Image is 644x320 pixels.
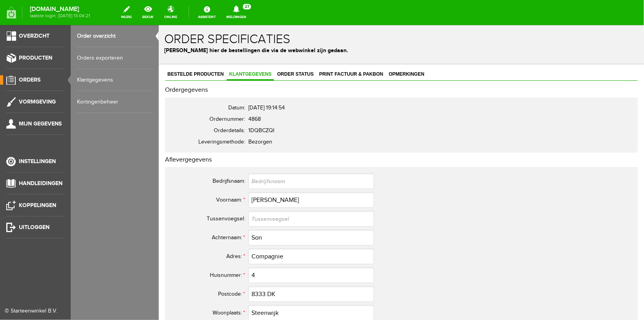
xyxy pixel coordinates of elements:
a: Print factuur & pakbon [158,44,227,55]
a: Bestelde producten [6,44,67,55]
div: © Starteenwinkel B.V. [5,307,60,315]
span: Voornaam: [57,172,83,178]
th: Leveringsmethode: [11,111,90,123]
span: Order status [116,46,157,52]
p: [PERSON_NAME] hier de bestellingen die via de webwinkel zijn gedaan. [6,21,480,29]
input: Adres [90,224,215,239]
span: Producten [19,55,52,61]
span: Tussenvoegsel: [48,191,86,197]
input: Voornaam [90,167,215,183]
a: Order status [116,44,157,55]
span: Bestelde producten [6,46,67,52]
span: Huisnummer: [51,247,83,253]
th: Orderdetails: [11,100,90,111]
a: bekijk [138,4,158,21]
th: Datum: [11,77,90,89]
span: Instellingen [19,158,56,165]
h2: Ordergegevens [6,62,479,69]
a: Assistent [193,4,220,21]
input: Woonplaats [90,280,215,296]
input: Postcode [90,261,215,277]
input: Tussenvoegsel [90,186,215,202]
span: Klantgegevens [68,46,115,52]
span: 1DQBCZQI [90,102,116,109]
a: Klantgegevens [68,44,115,55]
h2: Aflevergegevens [6,131,479,138]
span: Adres: [68,228,83,235]
input: Achternaam [90,205,215,220]
span: Bedrijfsnaam: [54,153,86,159]
span: Postcode: [59,266,83,272]
th: Ordernummer: [11,89,90,100]
a: Opmerkingen [228,44,268,55]
span: Print factuur & pakbon [158,46,227,52]
span: Koppelingen [19,202,56,209]
a: Kortingenbeheer [77,91,152,113]
span: Vormgeving [19,98,56,105]
input: Huisnummer [90,242,215,258]
a: Order overzicht [77,25,152,47]
span: Achternaam: [53,209,83,216]
span: Handleidingen [19,180,62,187]
h1: Order specificaties [6,7,480,21]
a: Orders exporteren [77,47,152,69]
span: Bezorgen [90,114,114,120]
span: Opmerkingen [228,46,268,52]
span: Overzicht [19,33,50,39]
strong: [DOMAIN_NAME] [30,7,90,11]
span: Mijn gegevens [19,120,62,127]
span: laatste login: [DATE] 13:04:21 [30,14,90,18]
span: Woonplaats: [54,285,83,291]
a: Meldingen27 [222,4,251,21]
a: wijzig [116,4,136,21]
span: [DATE] 19:14:54 [90,80,126,86]
span: 27 [243,4,251,9]
a: online [160,4,182,21]
span: 4868 [90,91,102,97]
span: Orders [19,76,40,83]
input: Bedrijfsnaam [90,148,215,164]
a: Klantgegevens [77,69,152,91]
span: Uitloggen [19,224,50,231]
